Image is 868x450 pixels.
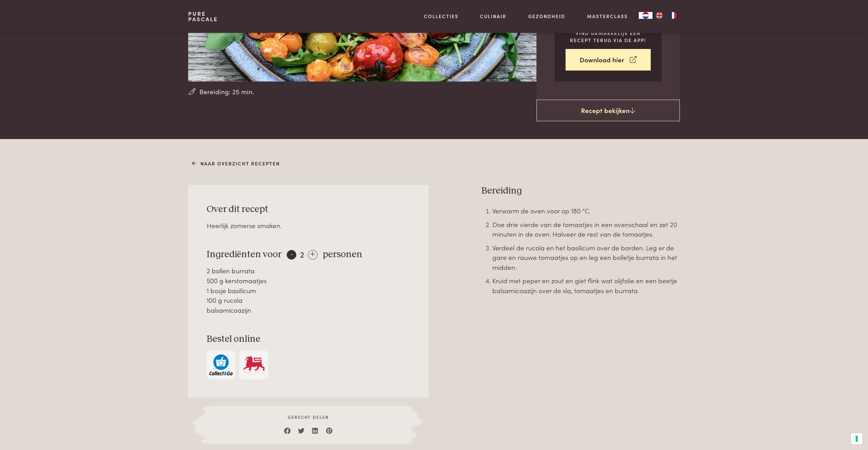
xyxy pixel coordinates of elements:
[666,12,680,19] a: FR
[566,29,651,43] p: Vind gemakkelijk een recept terug via de app!
[639,12,680,19] aside: Language selected: Nederlands
[242,354,265,375] img: Delhaize
[566,49,651,71] a: Download hier
[652,12,666,19] a: EN
[209,354,233,375] img: c308188babc36a3a401bcb5cb7e020f4d5ab42f7cacd8327e500463a43eeb86c.svg
[207,286,411,296] div: 1 bosje basilicum
[300,248,304,260] span: 2
[652,12,680,19] ul: Language list
[207,266,411,276] div: 2 bollen burrata
[492,220,680,239] li: Doe drie vierde van de tomaatjes in een ovenschaal en zet 20 minuten in de oven. Halveer de rest ...
[481,185,680,197] h3: Bereiding
[639,12,652,19] a: NL
[308,250,318,260] div: +
[207,333,411,345] h3: Bestel online
[639,12,652,19] div: Language
[188,11,218,22] a: PurePascale
[199,87,254,97] span: Bereiding: 25 min.
[480,13,506,20] a: Culinair
[492,206,680,216] li: Verwarm de oven voor op 180 °C.
[481,206,680,295] div: Page 16
[287,250,296,260] div: -
[207,295,411,305] div: 100 g rucola
[481,206,680,295] div: Page 40
[492,276,680,295] li: Kruid met peper en zout en giet flink wat olijfolie en een beetje balsamicoazijn over de sla, tom...
[207,250,282,259] span: Ingrediënten voor
[528,13,565,20] a: Gezondheid
[492,243,680,272] li: Verdeel de rucola en het basilicum over de borden. Leg er de gare en rauwe tomaatjes op en leg ee...
[207,221,411,230] div: Heerlijk zomerse smaken.
[536,100,680,122] a: Recept bekijken
[587,13,628,20] a: Masterclass
[207,305,411,315] div: balsamicoazijn
[323,250,362,259] span: personen
[209,414,407,420] span: Gerecht delen
[207,203,411,215] h3: Over dit recept
[851,433,863,445] button: Uw voorkeuren voor toestemming voor trackingtechnologieën
[424,13,458,20] a: Collecties
[192,160,280,167] a: Naar overzicht recepten
[207,276,411,286] div: 500 g kerstomaatjes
